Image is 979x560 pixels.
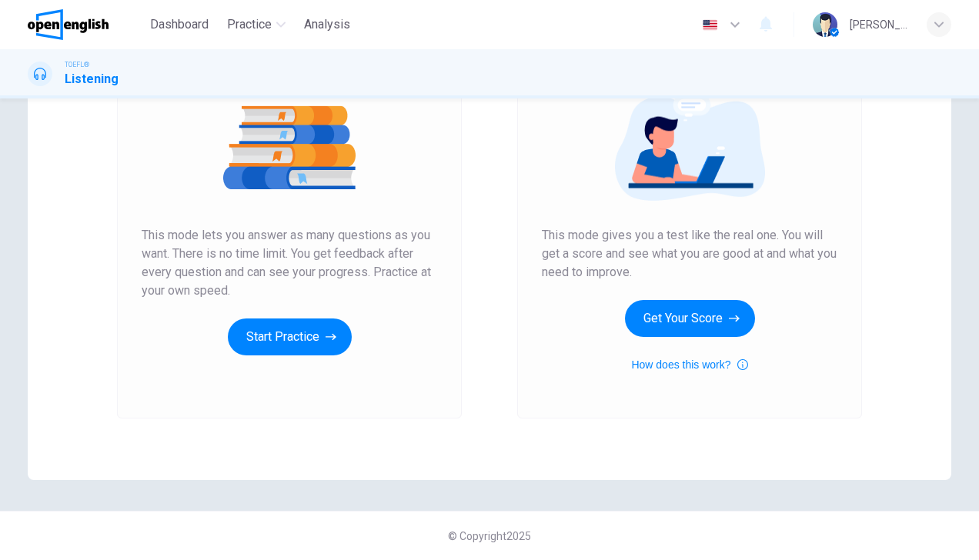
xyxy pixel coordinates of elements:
span: Dashboard [150,15,209,34]
button: Get Your Score [625,300,755,337]
button: Analysis [298,11,356,38]
span: This mode gives you a test like the real one. You will get a score and see what you are good at a... [542,226,837,282]
button: Practice [221,11,292,38]
a: OpenEnglish logo [28,9,144,40]
span: © Copyright 2025 [448,530,531,542]
img: en [700,19,720,31]
span: This mode lets you answer as many questions as you want. There is no time limit. You get feedback... [142,226,437,300]
img: OpenEnglish logo [28,9,109,40]
img: Profile picture [813,12,837,37]
h1: Listening [65,70,119,88]
span: Practice [227,15,272,34]
span: Analysis [304,15,350,34]
button: How does this work? [631,355,747,374]
span: TOEFL® [65,59,89,70]
button: Dashboard [144,11,215,38]
div: [PERSON_NAME] [850,15,908,34]
button: Start Practice [228,318,352,355]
